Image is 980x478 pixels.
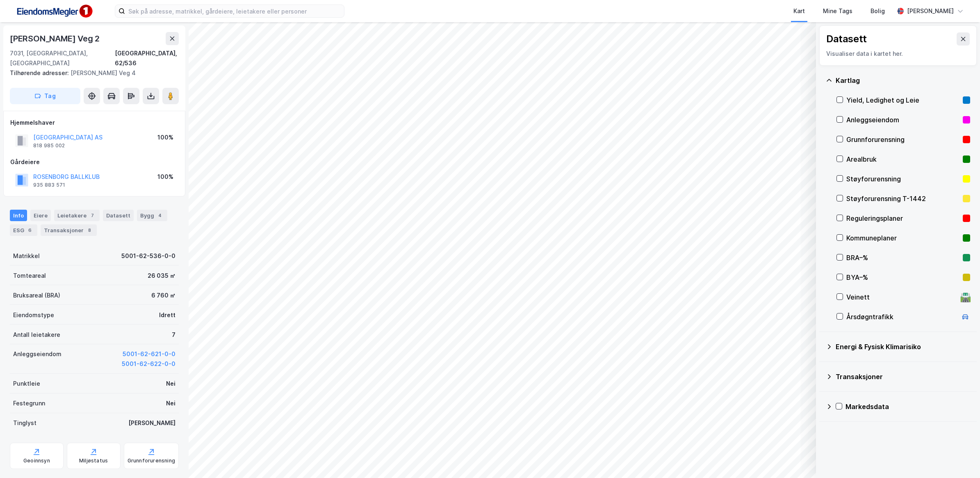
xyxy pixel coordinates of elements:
button: 5001-62-622-0-0 [122,359,175,369]
div: Nei [166,398,175,408]
div: 8 [85,226,93,234]
div: 4 [156,211,164,220]
div: 100% [157,133,173,142]
div: Anleggseiendom [13,349,62,359]
div: Antall leietakere [13,330,60,340]
div: 7 [172,330,175,340]
div: Kartlag [836,75,970,85]
div: Veinett [846,292,957,302]
iframe: Chat Widget [939,439,980,478]
div: 26 035 ㎡ [148,271,175,281]
div: Info [10,210,27,221]
div: Hjemmelshaver [10,118,178,128]
div: ESG [10,224,37,236]
div: BRA–% [846,253,959,263]
div: Bruksareal (BRA) [13,290,60,300]
div: Kontrollprogram for chat [939,439,980,478]
div: 7 [88,211,96,220]
div: Matrikkel [13,251,40,261]
div: Geoinnsyn [23,457,50,464]
button: 5001-62-621-0-0 [123,349,175,359]
div: Yield, Ledighet og Leie [846,95,959,105]
div: Datasett [826,32,867,46]
div: Støyforurensning T-1442 [846,194,959,204]
div: BYA–% [846,272,959,282]
div: [PERSON_NAME] [907,6,954,16]
div: Støyforurensning [846,174,959,184]
div: Idrett [159,310,175,320]
div: 6 [26,226,34,234]
div: 🛣️ [960,292,971,302]
img: F4PB6Px+NJ5v8B7XTbfpPpyloAAAAASUVORK5CYII= [13,2,95,21]
div: 7031, [GEOGRAPHIC_DATA], [GEOGRAPHIC_DATA] [10,48,115,68]
div: Kart [793,6,805,16]
div: Tomteareal [13,271,46,281]
div: Anleggseiendom [846,115,959,125]
div: [PERSON_NAME] Veg 4 [10,68,172,78]
div: Bolig [871,6,885,16]
div: Eiere [30,210,51,221]
div: Leietakere [54,210,100,221]
div: Mine Tags [823,6,852,16]
button: Tag [10,88,80,104]
div: Transaksjoner [836,372,970,382]
div: Transaksjoner [41,224,97,236]
input: Søk på adresse, matrikkel, gårdeiere, leietakere eller personer [125,5,344,17]
div: Gårdeiere [10,157,178,167]
div: Eiendomstype [13,310,54,320]
div: Tinglyst [13,418,36,428]
div: [GEOGRAPHIC_DATA], 62/536 [115,48,179,68]
div: Markedsdata [846,402,970,412]
div: Datasett [103,210,134,221]
span: Tilhørende adresser: [10,69,71,76]
div: 6 760 ㎡ [151,290,175,300]
div: Punktleie [13,379,40,389]
div: Grunnforurensning [846,135,959,144]
div: [PERSON_NAME] Veg 2 [10,32,101,45]
div: Festegrunn [13,398,45,408]
div: Grunnforurensning [128,457,175,464]
div: Arealbruk [846,154,959,164]
div: Årsdøgntrafikk [846,312,957,322]
div: [PERSON_NAME] [128,418,175,428]
div: Miljøstatus [79,457,108,464]
div: Kommuneplaner [846,233,959,243]
div: 935 883 571 [33,182,65,188]
div: Visualiser data i kartet her. [826,49,970,59]
div: Nei [166,379,175,389]
div: Energi & Fysisk Klimarisiko [836,342,970,352]
div: 100% [157,172,173,182]
div: Reguleringsplaner [846,213,959,223]
div: 818 985 002 [33,142,65,149]
div: 5001-62-536-0-0 [121,251,175,261]
div: Bygg [137,210,167,221]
